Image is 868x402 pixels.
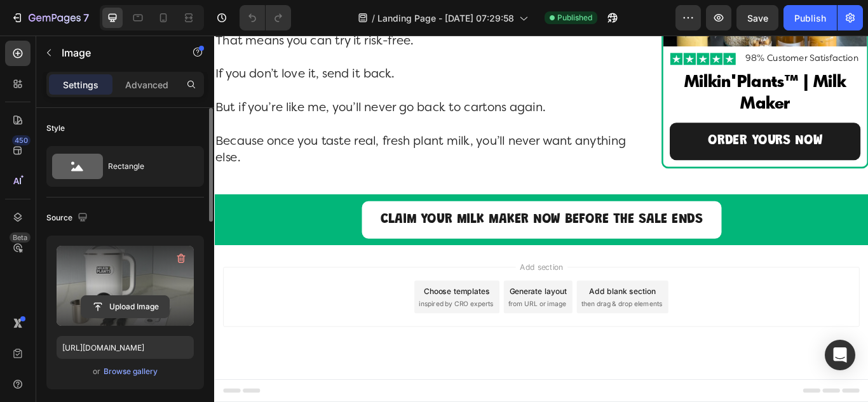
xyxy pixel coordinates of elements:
[557,12,592,23] span: Published
[5,5,95,30] button: 7
[1,36,482,76] p: If you don’t love it, send it back.
[46,123,65,134] div: Style
[825,340,855,370] div: Open Intercom Messenger
[46,210,90,227] div: Source
[245,291,322,305] div: Choose templates
[10,232,31,243] div: Beta
[736,5,778,30] button: Save
[125,78,168,91] p: Advanced
[62,45,170,60] p: Image
[240,5,291,30] div: Undo/Redo
[351,263,412,276] span: Add section
[83,10,89,25] p: 7
[103,365,158,378] button: Browse gallery
[172,193,591,237] a: Claim Your Milk Maker Now Before the Sale Ends
[377,11,514,25] span: Landing Page - [DATE] 07:29:58
[783,5,837,30] button: Publish
[428,307,522,319] span: then drag & drop elements
[344,291,411,305] div: Generate layout
[57,336,194,359] input: https://example.com/image.jpg
[108,152,186,181] div: Rectangle
[531,102,753,145] a: Order Yours Now
[93,364,100,379] span: or
[104,366,158,377] div: Browse gallery
[619,20,751,34] p: 98% Customer Satisfaction
[12,135,31,145] div: 450
[372,11,375,25] span: /
[193,201,569,229] p: Claim Your Milk Maker Now Before the Sale Ends
[747,13,768,23] span: Save
[63,78,98,91] p: Settings
[523,42,761,94] h2: Milkin'Plants™ | Milk Maker
[1,76,482,115] p: But if you’re like me, you’ll never go back to cartons again.
[1,115,482,154] p: Because once you taste real, fresh plant milk, you’ll never want anything else.
[437,291,515,305] div: Add blank section
[794,11,826,25] div: Publish
[238,307,325,319] span: inspired by CRO experts
[342,307,410,319] span: from URL or image
[81,295,170,318] button: Upload Image
[531,20,607,35] img: gempages_580932675590685609-1a2b79e9-8d46-4a01-a7bf-45d0911b2440.jpg
[214,36,868,402] iframe: Design area
[575,109,709,138] p: Order Yours Now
